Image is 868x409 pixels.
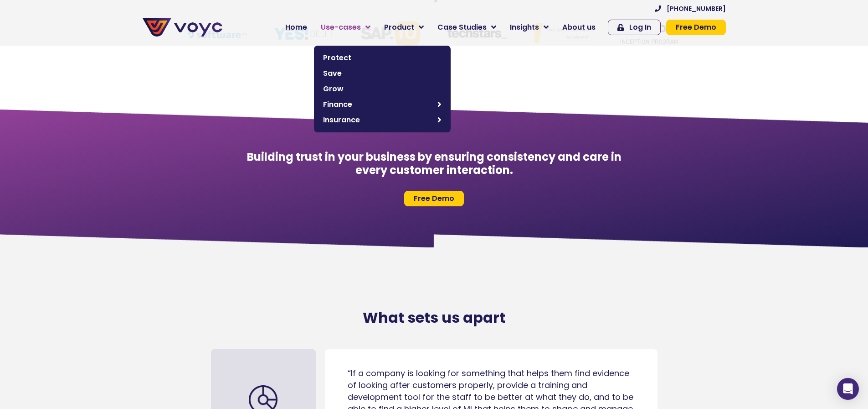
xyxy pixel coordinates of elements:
a: Save [318,66,446,81]
span: Free Demo [414,195,454,202]
a: Log In [608,20,661,35]
a: Protect [318,50,446,66]
a: About us [555,18,602,37]
a: [PHONE_NUMBER] [655,5,726,12]
span: Product [384,22,414,33]
span: [PHONE_NUMBER] [667,5,726,12]
span: Free Demo [676,24,716,31]
span: About us [562,22,596,33]
span: Protect [323,52,442,63]
span: Phone [121,37,144,47]
a: Use-cases [314,18,377,37]
img: voyc-full-logo [143,18,222,37]
span: Save [323,68,442,79]
span: Insights [510,22,539,33]
span: Use-cases [321,22,361,33]
a: Case Studies [431,18,503,37]
span: Insurance [323,115,433,126]
span: Job title [121,74,152,84]
a: Free Demo [404,191,464,206]
a: Finance [318,97,446,112]
span: Log In [629,24,651,31]
span: Grow [323,84,442,94]
span: Finance [323,99,433,110]
h3: Building trust in your business by ensuring consistency and care in every customer interaction. [241,151,628,177]
a: Privacy Policy [188,190,231,199]
span: Case Studies [437,22,487,33]
h2: What sets us apart [175,309,694,326]
a: Insurance [318,112,446,128]
div: Open Intercom Messenger [837,378,859,400]
a: Product [377,18,431,37]
span: Home [285,22,307,33]
a: Grow [318,81,446,97]
a: Insights [503,18,555,37]
a: Free Demo [666,20,726,35]
a: Home [278,18,314,37]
